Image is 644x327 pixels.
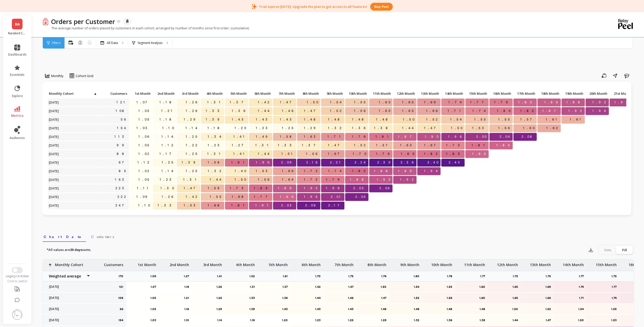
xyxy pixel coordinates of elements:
span: 1.42 [257,99,272,106]
p: 8th Month [297,90,320,97]
div: Toggle SortBy [417,90,441,98]
span: 13th Month [418,91,439,96]
a: 67 [118,159,129,166]
span: 1.80 [400,150,417,158]
span: 1.90 [424,133,441,141]
span: 10th Month [346,91,367,96]
span: 1.48 [303,116,320,123]
span: 1.88 [373,167,392,175]
span: 17th Month [514,91,535,96]
span: 1.69 [423,99,441,106]
div: Toggle SortBy [48,90,72,98]
span: 9th Month [322,91,343,96]
span: 1.81 [471,142,489,149]
span: 1.77 [469,99,489,106]
a: 154 [116,124,129,132]
span: 1.84 [495,142,513,149]
p: 7th Month [273,90,296,97]
span: 1.74 [327,167,344,175]
span: 1.67 [327,150,344,158]
span: 1.87 [397,133,417,141]
span: 1.53 [255,167,272,175]
a: 99 [116,142,129,149]
span: 1.79 [325,176,344,183]
span: 3rd Month [178,91,199,96]
div: Toggle SortBy [201,90,225,98]
span: [DATE] [48,99,60,106]
span: 1.03 [135,124,152,132]
div: Toggle SortBy [513,90,537,98]
span: 1.23 [159,176,176,183]
span: [DATE] [48,150,60,158]
span: 2.09 [280,159,296,166]
span: 1.48 [327,116,344,123]
span: 1.44 [209,176,224,183]
span: 2.36 [400,159,417,166]
a: 163 [114,176,129,183]
span: 1.41 [232,133,248,141]
span: 1.92 [303,184,320,192]
span: 1.76 [375,150,392,158]
span: Customers [99,91,127,96]
span: 1.21 [160,107,176,115]
span: 1.31 [182,176,200,183]
span: 1.43 [231,116,248,123]
div: Toggle SortBy [441,90,465,98]
span: 2.03 [352,184,368,192]
span: 1.55 [473,116,489,123]
span: 1.59 [207,184,224,192]
span: 1.12 [160,142,176,149]
span: 1.94 [423,167,441,175]
div: Toggle SortBy [225,90,249,98]
span: 1.82 [351,167,368,175]
span: 1.64 [281,176,296,183]
p: 14th Month [441,90,465,97]
span: 1.83 [517,99,537,106]
span: [DATE] [48,167,60,175]
span: 1.52 [425,116,441,123]
span: 1.18 [158,116,176,123]
span: 1.52 [353,142,368,149]
span: 1.74 [471,107,489,115]
p: 10th Month [345,90,368,97]
span: 1.82 [423,150,441,158]
span: 1.33 [277,142,296,149]
span: 1.58 [279,133,296,141]
span: metrics [11,114,24,118]
span: 1.47 [183,184,200,192]
span: 6th Month [250,91,271,96]
div: Toggle SortBy [345,90,369,98]
span: 1.66 [425,107,441,115]
a: 222 [116,193,129,201]
span: 1.72 [303,176,320,183]
span: 1.02 [137,167,152,175]
p: The average number of orders placed by customers in each cohort, arranged by number of months sin... [43,26,249,30]
span: 1.55 [353,99,368,106]
span: 1.49 [255,133,272,141]
p: Customers [98,90,129,97]
span: 1.67 [423,142,441,149]
span: 1.89 [397,167,417,175]
a: 223 [114,184,129,192]
span: 1.54 [449,116,465,123]
span: [DATE] [48,124,60,132]
span: 2.08 [521,133,537,141]
span: 1.57 [375,142,392,149]
span: 1.25 [281,124,296,132]
span: 1.88 [565,99,585,106]
span: 1.39 [205,116,224,123]
span: 1.55 [497,116,513,123]
span: 1.18 [206,124,224,132]
p: 3rd Month [177,90,200,97]
span: 1.74 [447,99,465,106]
div: Toggle SortBy [297,90,321,98]
span: 1.73 [445,142,465,149]
p: 1st Month [129,90,152,97]
span: 1.25 [185,133,200,141]
span: 1.06 [137,133,152,141]
span: 1.56 [353,107,368,115]
span: 1.40 [234,167,248,175]
span: Cohort Grid [76,74,93,78]
span: 1.37 [229,99,248,106]
span: 1.50 [450,124,465,132]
